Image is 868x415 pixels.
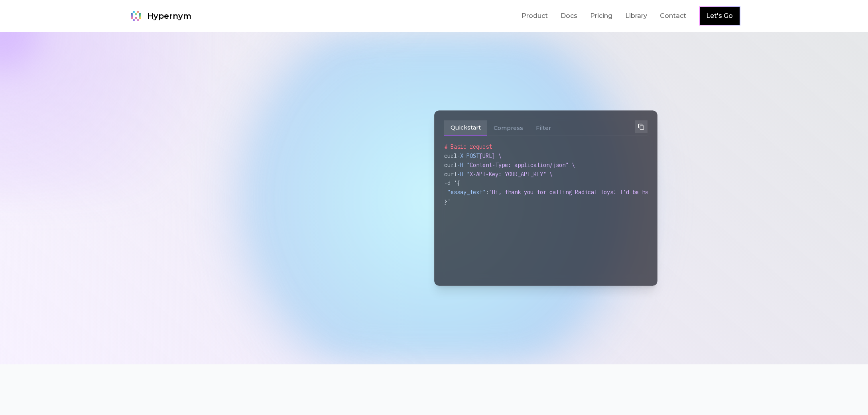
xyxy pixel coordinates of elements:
a: Hypernym [128,8,191,24]
span: -d '{ [444,179,460,187]
span: }' [444,198,451,205]
span: -H " [457,161,470,169]
span: # Basic request [444,143,492,150]
a: Library [625,11,647,21]
a: Product [522,11,548,21]
button: Filter [529,120,557,136]
button: Copy to clipboard [635,120,648,133]
span: -H " [457,171,470,178]
span: X-API-Key: YOUR_API_KEY" \ [470,171,553,178]
a: Docs [561,11,577,21]
span: curl [444,171,457,178]
span: [URL] \ [479,152,502,159]
span: "Hi, thank you for calling Radical Toys! I'd be happy to help with your shipping or returns issue." [489,189,805,196]
button: Compress [487,120,529,136]
span: : [486,189,489,196]
span: -X POST [457,152,479,159]
span: curl [444,152,457,159]
span: Hypernym [147,10,191,22]
img: Hypernym Logo [128,8,144,24]
button: Quickstart [444,120,487,136]
span: Content-Type: application/json" \ [470,161,575,169]
a: Pricing [590,11,612,21]
span: curl [444,161,457,169]
a: Contact [660,11,686,21]
span: "essay_text" [447,189,486,196]
a: Let's Go [706,11,733,21]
